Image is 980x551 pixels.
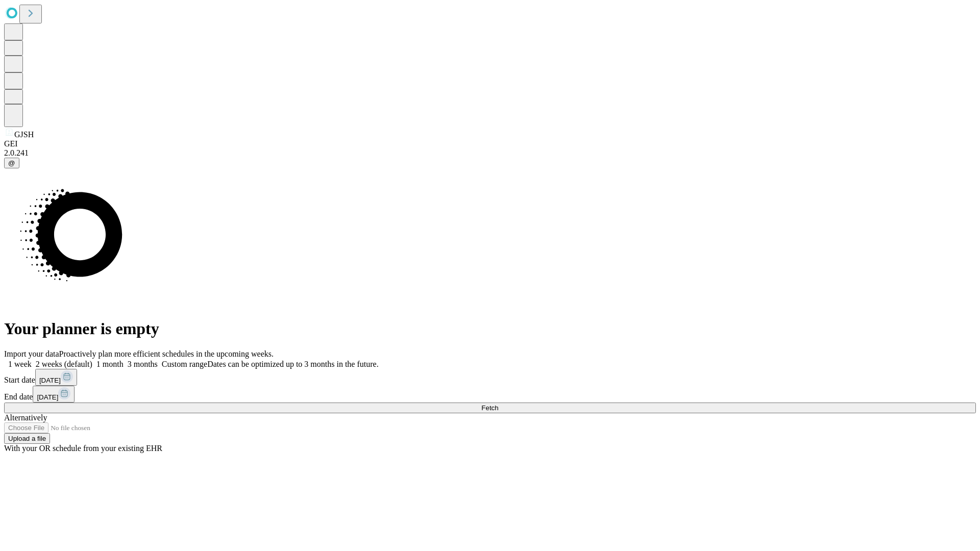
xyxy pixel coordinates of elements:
div: Start date [4,369,976,386]
span: Dates can be optimized up to 3 months in the future. [207,360,378,368]
span: Proactively plan more efficient schedules in the upcoming weeks. [59,349,274,358]
h1: Your planner is empty [4,319,976,338]
span: Alternatively [4,413,47,422]
span: Import your data [4,349,59,358]
div: End date [4,386,976,403]
button: [DATE] [35,369,77,386]
div: GEI [4,139,976,148]
span: Fetch [481,404,498,412]
span: [DATE] [37,393,58,401]
span: GJSH [14,130,34,139]
button: @ [4,158,19,168]
span: With your OR schedule from your existing EHR [4,444,162,453]
button: Fetch [4,403,976,413]
div: 2.0.241 [4,148,976,158]
span: 1 month [96,360,124,368]
span: 3 months [128,360,158,368]
button: Upload a file [4,433,50,444]
span: Custom range [162,360,207,368]
span: [DATE] [39,377,61,384]
button: [DATE] [33,386,75,403]
span: 1 week [8,360,32,368]
span: @ [8,159,15,167]
span: 2 weeks (default) [36,360,92,368]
